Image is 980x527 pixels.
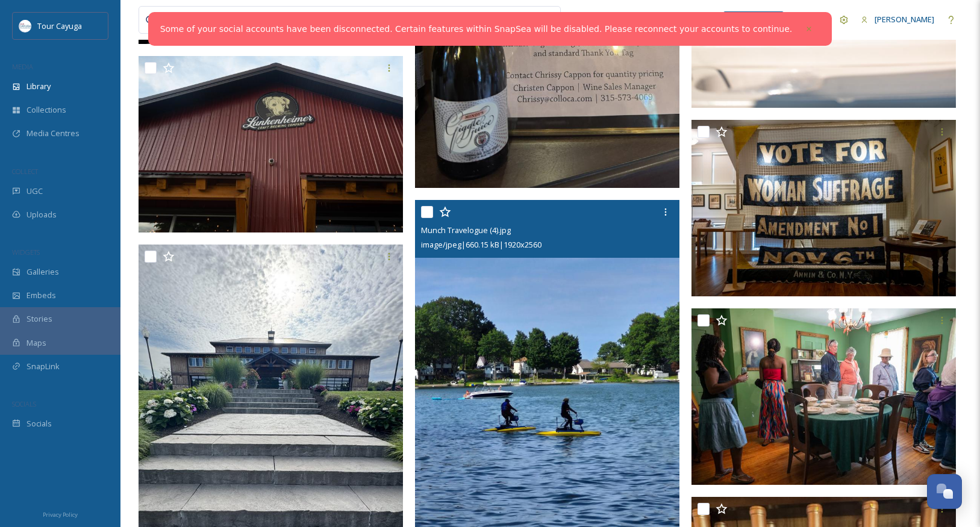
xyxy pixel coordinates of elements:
span: SnapLink [27,361,60,372]
a: Privacy Policy [43,507,78,521]
span: WIDGETS [12,248,40,257]
a: Some of your social accounts have been disconnected. Certain features within SnapSea will be disa... [160,23,793,36]
span: SOCIALS [12,399,36,408]
span: Media Centres [27,128,80,139]
span: Maps [27,337,46,349]
img: download.jpeg [19,20,31,32]
span: Stories [27,313,52,325]
span: Socials [27,418,52,429]
span: Tour Cayuga [37,20,82,31]
a: What's New [723,11,784,28]
a: [PERSON_NAME] [855,8,940,31]
span: Embeds [27,290,56,301]
span: Uploads [27,209,57,220]
button: Open Chat [927,474,962,509]
img: Black Travel Alliance (6).jpg [691,308,956,485]
span: Galleries [27,266,59,278]
img: Black Travel Alliance (9).jpg [691,120,956,296]
img: Black Travel Alliance.jpg [139,56,403,232]
input: Search your library [167,7,462,33]
span: [PERSON_NAME] [875,14,934,25]
span: Library [27,81,51,92]
span: Privacy Policy [43,511,78,519]
span: UGC [27,186,43,197]
span: COLLECT [12,167,38,176]
span: image/jpeg | 660.15 kB | 1920 x 2560 [421,239,541,250]
span: MEDIA [12,62,33,71]
span: Collections [27,104,66,116]
span: Munch Travelogue (4).jpg [421,225,511,235]
a: View all files [484,8,554,31]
